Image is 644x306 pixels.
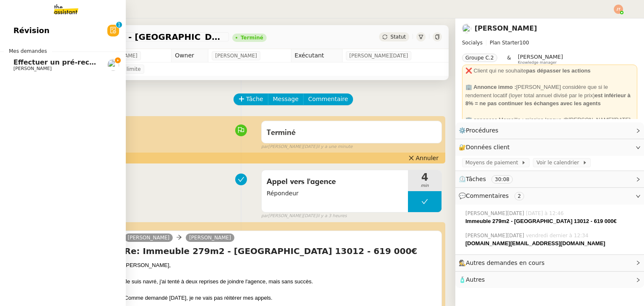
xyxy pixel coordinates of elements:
span: Statut [390,34,406,40]
span: Commentaires [466,192,509,199]
div: [PERSON_NAME] considère que si le rendement locatif (loyer total annuel divisé par le prix) [465,83,634,108]
div: ❌ Client qui ne souhaite [465,67,634,75]
span: [PERSON_NAME][DATE] [349,52,408,60]
span: Immeuble 279m2 - [GEOGRAPHIC_DATA] 13012 - 619 000€ [44,33,226,41]
div: Je suis navré, j'ai tenté à deux reprises de joindre l'agence, mais sans succès. [125,277,438,286]
span: ⚙️ [459,126,502,135]
span: Autres [466,276,485,283]
span: 🧴 [459,276,485,283]
a: [PERSON_NAME] [125,234,173,241]
span: 🕵️ [459,259,548,266]
span: Knowledge manager [518,60,557,65]
div: 🧴Autres [455,272,644,288]
span: il y a une minute [317,143,352,150]
span: [PERSON_NAME][DATE] [465,232,526,239]
strong: Immeuble 279m2 - [GEOGRAPHIC_DATA] 13012 - 619 000€ [465,218,617,224]
strong: 🏢 Annonce immo : [465,84,516,90]
span: Socialys [462,40,483,46]
span: 100 [519,40,529,46]
span: Effectuer un pré-recrutement téléphonique [13,58,177,66]
span: Moyens de paiement [465,158,521,167]
img: users%2FSADz3OCgrFNaBc1p3ogUv5k479k1%2Favatar%2Fccbff511-0434-4584-b662-693e5a00b7b7 [462,24,471,33]
strong: est inférieur à 8% = ne pas continuer les échanges avec les agents [465,92,631,107]
span: Tâches [466,176,486,182]
span: Procédures [466,127,499,134]
div: [PERSON_NAME], [125,261,438,270]
span: Terminé [267,129,296,137]
div: 💬Commentaires 2 [455,188,644,204]
span: [DATE] à 12:46 [526,210,565,217]
nz-badge-sup: 1 [116,22,122,28]
a: [PERSON_NAME] [186,234,234,241]
app-user-label: Knowledge manager [518,54,563,65]
span: [PERSON_NAME] [13,66,52,71]
span: [PERSON_NAME] [518,54,563,60]
span: Annuler [416,154,439,162]
span: Message [273,94,299,104]
span: il y a 3 heures [317,213,347,220]
nz-tag: 30:08 [491,175,513,184]
strong: [DOMAIN_NAME][EMAIL_ADDRESS][DOMAIN_NAME] [465,240,605,246]
button: Annuler [405,153,442,163]
td: Owner [171,49,208,62]
img: users%2FdHO1iM5N2ObAeWsI96eSgBoqS9g1%2Favatar%2Fdownload.png [107,59,119,71]
div: 🕵️Autres demandes en cours [455,255,644,271]
h4: Re: Immeuble 279m2 - [GEOGRAPHIC_DATA] 13012 - 619 000€ [125,245,438,257]
span: par [261,213,268,220]
span: Plan Starter [490,40,519,46]
span: Mes demandes [4,47,52,55]
small: [PERSON_NAME][DATE] [261,213,347,220]
img: svg [614,5,623,14]
button: Message [268,93,304,105]
span: Répondeur [267,189,403,198]
span: Appel vers l'agence [267,176,403,188]
div: Terminé [241,35,263,40]
span: 🔐 [459,143,513,152]
button: Commentaire [303,93,353,105]
strong: pas dépasser les actions [526,67,591,74]
div: 🏢 annonces Marseille : mission longue @[PERSON_NAME][DATE] [465,116,634,124]
div: 🔐Données client [455,139,644,156]
span: vendredi dernier à 12:34 [526,232,590,239]
p: 1 [117,22,121,29]
span: & [507,54,511,65]
span: 4 [408,172,441,182]
span: Voir le calendrier [536,158,582,167]
span: Commentaire [308,94,348,104]
a: [PERSON_NAME] [475,24,537,32]
div: ⚙️Procédures [455,122,644,139]
span: min [408,182,441,189]
span: 💬 [459,192,527,199]
button: Tâche [234,93,268,105]
small: [PERSON_NAME][DATE] [261,143,353,150]
span: Données client [466,144,510,150]
nz-tag: Groupe C.2 [462,54,497,62]
td: Exécutant [291,49,342,62]
span: Révision [13,24,49,37]
span: par [261,143,268,150]
div: Comme demandé [DATE], je ne vais pas réitérer mes appels. [125,294,438,302]
span: Tâche [246,94,263,104]
span: [PERSON_NAME] [215,52,257,60]
span: [PERSON_NAME][DATE] [465,210,526,217]
span: ⏲️ [459,176,520,182]
nz-tag: 2 [514,192,525,200]
span: Autres demandes en cours [466,259,545,266]
div: ⏲️Tâches 30:08 [455,171,644,187]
